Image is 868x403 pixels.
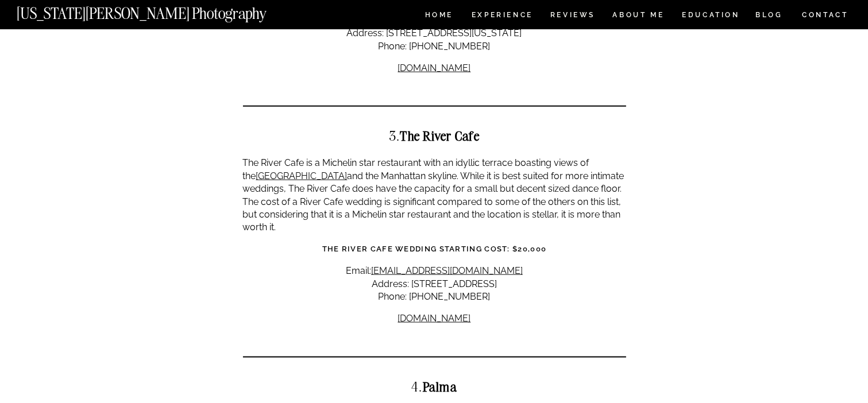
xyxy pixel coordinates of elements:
a: EDUCATION [681,11,741,21]
a: [EMAIL_ADDRESS][DOMAIN_NAME] [371,265,523,276]
h2: 3. [243,129,626,143]
h2: 4. [243,379,626,394]
a: BLOG [755,11,783,21]
a: CONTACT [801,9,849,21]
strong: The River Cafe [400,127,480,144]
a: REVIEWS [550,11,593,21]
p: Email: [EMAIL_ADDRESS][DOMAIN_NAME] Address: [STREET_ADDRESS][US_STATE] Phone: [PHONE_NUMBER] [243,14,626,53]
a: [GEOGRAPHIC_DATA] [256,170,348,181]
a: [DOMAIN_NAME] [398,313,471,324]
a: [DOMAIN_NAME] [398,63,471,73]
strong: Palma [423,378,457,395]
strong: The River Cafe Wedding Starting Cost: $20,000 [322,245,547,253]
a: ABOUT ME [612,11,665,21]
a: HOME [423,11,456,21]
p: The River Cafe is a Michelin star restaurant with an idyllic terrace boasting views of the and th... [243,157,626,234]
a: [US_STATE][PERSON_NAME] Photography [17,6,305,15]
p: Email: Address: [STREET_ADDRESS] Phone: [PHONE_NUMBER] [243,265,626,303]
a: Experience [472,11,532,21]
